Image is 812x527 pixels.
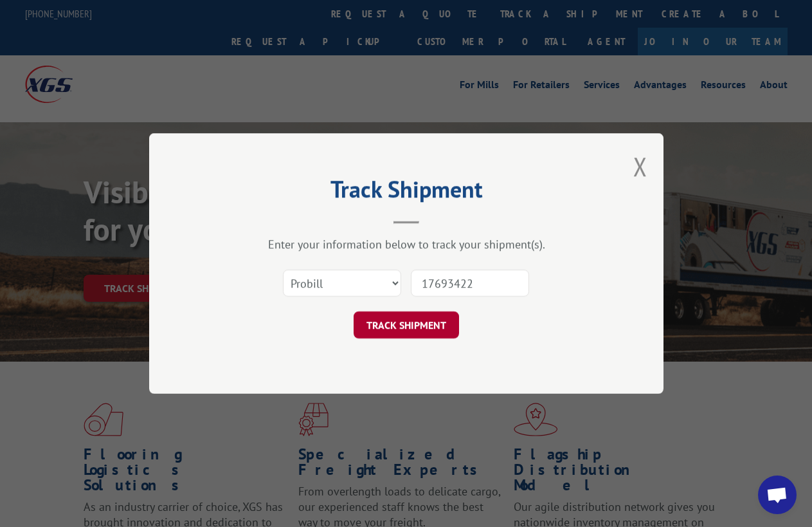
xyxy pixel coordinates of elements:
button: Close modal [633,149,647,183]
button: TRACK SHIPMENT [354,311,459,338]
input: Number(s) [411,270,529,297]
div: Open chat [758,476,797,514]
h2: Track Shipment [213,180,599,205]
div: Enter your information below to track your shipment(s). [213,237,599,252]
